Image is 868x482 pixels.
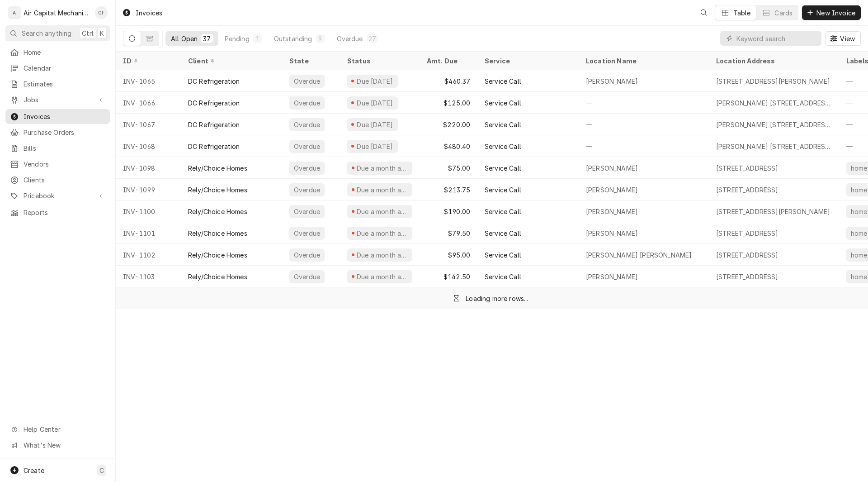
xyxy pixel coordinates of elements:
[293,229,321,238] div: Overdue
[716,207,830,216] div: [STREET_ADDRESS][PERSON_NAME]
[485,163,521,173] div: Service Call
[116,157,181,179] div: INV-1098
[24,175,105,185] span: Clients
[188,272,247,282] div: Rely/Choice Homes
[774,8,793,18] div: Cards
[293,163,321,173] div: Overdue
[99,466,104,475] span: C
[24,425,104,434] span: Help Center
[5,141,110,156] a: Bills
[586,250,692,260] div: [PERSON_NAME] [PERSON_NAME]
[293,98,321,108] div: Overdue
[188,207,247,216] div: Rely/Choice Homes
[24,95,92,105] span: Jobs
[5,61,110,76] a: Calendar
[188,250,247,260] div: Rely/Choice Homes
[95,6,108,19] div: CF
[420,92,477,114] div: $125.00
[225,34,250,43] div: Pending
[485,207,521,216] div: Service Call
[716,250,778,260] div: [STREET_ADDRESS]
[5,205,110,220] a: Reports
[485,120,521,129] div: Service Call
[293,120,321,129] div: Overdue
[356,163,409,173] div: Due a month ago
[293,142,321,151] div: Overdue
[24,8,90,18] div: Air Capital Mechanical
[586,185,638,195] div: [PERSON_NAME]
[716,272,778,282] div: [STREET_ADDRESS]
[116,179,181,200] div: INV-1099
[116,222,181,244] div: INV-1101
[289,56,333,66] div: State
[188,76,240,86] div: DC Refrigeration
[5,188,110,203] a: Go to Pricebook
[24,79,105,89] span: Estimates
[8,6,21,19] div: A
[337,34,363,43] div: Overdue
[5,422,110,437] a: Go to Help Center
[116,266,181,287] div: INV-1103
[716,142,832,151] div: [PERSON_NAME] [STREET_ADDRESS][PERSON_NAME][PERSON_NAME]
[116,135,181,157] div: INV-1068
[825,31,861,46] button: View
[116,114,181,135] div: INV-1067
[356,76,394,86] div: Due [DATE]
[485,142,521,151] div: Service Call
[579,114,709,135] div: —
[24,48,105,57] span: Home
[586,229,638,238] div: [PERSON_NAME]
[420,179,477,200] div: $213.75
[293,250,321,260] div: Overdue
[22,29,71,38] span: Search anything
[733,8,751,18] div: Table
[815,8,857,18] span: New Invoice
[82,29,94,38] span: Ctrl
[368,34,376,43] div: 27
[356,120,394,129] div: Due [DATE]
[24,440,104,450] span: What's New
[5,109,110,124] a: Invoices
[116,70,181,92] div: INV-1065
[347,56,410,66] div: Status
[420,222,477,244] div: $79.50
[123,56,172,66] div: ID
[116,200,181,222] div: INV-1100
[24,112,105,121] span: Invoices
[716,120,832,129] div: [PERSON_NAME] [STREET_ADDRESS][PERSON_NAME]
[697,5,711,20] button: Open search
[24,191,92,200] span: Pricebook
[188,163,247,173] div: Rely/Choice Homes
[24,63,105,73] span: Calendar
[293,207,321,216] div: Overdue
[5,92,110,107] a: Go to Jobs
[5,76,110,91] a: Estimates
[5,45,110,60] a: Home
[5,25,110,41] button: Search anythingCtrlK
[736,31,817,46] input: Keyword search
[171,34,198,43] div: All Open
[24,128,105,137] span: Purchase Orders
[24,143,105,153] span: Bills
[420,157,477,179] div: $75.00
[274,34,312,43] div: Outstanding
[485,229,521,238] div: Service Call
[716,185,778,195] div: [STREET_ADDRESS]
[293,272,321,282] div: Overdue
[716,98,832,108] div: [PERSON_NAME] [STREET_ADDRESS][PERSON_NAME]
[24,159,105,169] span: Vendors
[420,244,477,266] div: $95.00
[5,438,110,453] a: Go to What's New
[116,244,181,266] div: INV-1102
[420,266,477,287] div: $142.50
[485,98,521,108] div: Service Call
[716,229,778,238] div: [STREET_ADDRESS]
[203,34,211,43] div: 37
[293,76,321,86] div: Overdue
[586,207,638,216] div: [PERSON_NAME]
[420,114,477,135] div: $220.00
[95,6,108,19] div: Charles Faure's Avatar
[586,272,638,282] div: [PERSON_NAME]
[485,272,521,282] div: Service Call
[420,135,477,157] div: $480.40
